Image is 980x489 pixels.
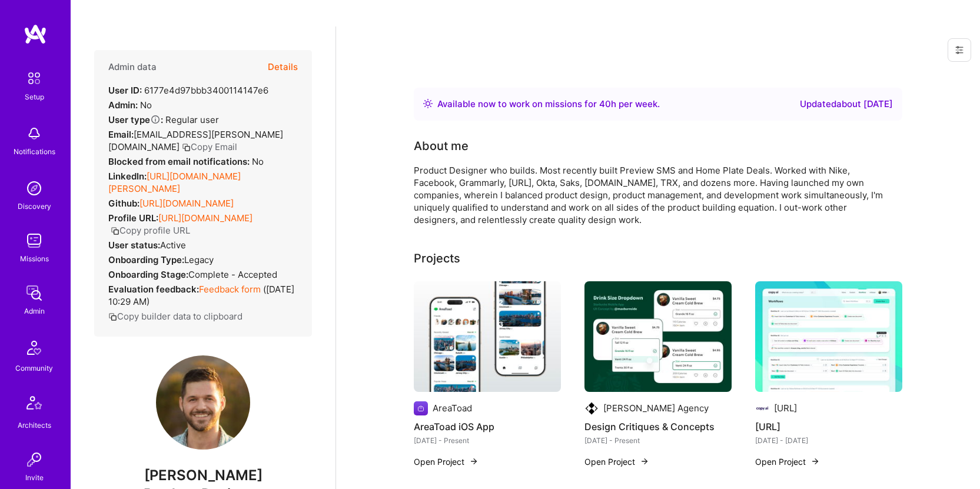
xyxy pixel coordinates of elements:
[22,229,46,252] img: teamwork
[111,224,190,237] button: Copy profile URL
[108,198,139,209] strong: Github:
[188,269,277,280] span: Complete - Accepted
[108,129,283,152] span: [EMAIL_ADDRESS][PERSON_NAME][DOMAIN_NAME]
[20,252,49,265] div: Missions
[584,281,732,392] img: Design Critiques & Concepts
[199,284,261,295] a: Feedback form
[423,99,433,108] img: Availability
[108,84,268,97] div: 6177e4d97bbb3400114147e6
[160,239,186,251] span: Active
[755,434,902,447] div: [DATE] - [DATE]
[268,50,298,84] button: Details
[108,155,264,168] div: No
[108,156,252,167] strong: Blocked from email notifications:
[755,281,902,392] img: Copy.ai
[24,305,45,317] div: Admin
[15,362,53,374] div: Community
[150,114,161,125] i: Help
[184,254,214,265] span: legacy
[810,457,820,466] img: arrow-right
[158,212,253,224] a: [URL][DOMAIN_NAME]
[108,310,242,322] button: Copy builder data to clipboard
[433,402,472,414] div: AreaToad
[414,434,561,447] div: [DATE] - Present
[108,99,138,111] strong: Admin:
[108,284,199,295] strong: Evaluation feedback:
[182,143,191,152] i: icon Copy
[20,391,48,419] img: Architects
[584,455,649,468] button: Open Project
[640,457,649,466] img: arrow-right
[414,419,561,434] h4: AreaToad iOS App
[755,455,820,468] button: Open Project
[584,401,599,415] img: Company logo
[437,97,660,111] div: Available now to work on missions for h per week .
[25,91,44,103] div: Setup
[22,177,46,200] img: discovery
[20,334,48,362] img: Community
[182,141,237,153] button: Copy Email
[24,24,47,45] img: logo
[139,198,234,209] a: [URL][DOMAIN_NAME]
[755,419,902,434] h4: [URL]
[108,312,117,321] i: icon Copy
[108,62,157,72] h4: Admin data
[18,419,51,431] div: Architects
[22,122,46,145] img: bell
[414,137,469,155] div: About me
[108,114,219,126] div: Regular user
[108,212,158,224] strong: Profile URL:
[25,471,44,484] div: Invite
[414,164,885,226] div: Product Designer who builds. Most recently built Preview SMS and Home Plate Deals. Worked with Ni...
[414,401,428,415] img: Company logo
[108,114,163,125] strong: User type :
[414,281,561,392] img: AreaToad iOS App
[14,145,55,158] div: Notifications
[469,457,479,466] img: arrow-right
[603,402,709,414] div: [PERSON_NAME] Agency
[584,434,732,447] div: [DATE] - Present
[22,66,46,91] img: setup
[599,98,611,109] span: 40
[774,402,797,414] div: [URL]
[108,283,298,308] div: ( [DATE] 10:29 AM )
[108,254,184,265] strong: Onboarding Type:
[108,239,160,251] strong: User status:
[108,171,147,182] strong: LinkedIn:
[22,448,46,471] img: Invite
[156,355,250,450] img: User Avatar
[18,200,51,212] div: Discovery
[108,171,241,194] a: [URL][DOMAIN_NAME][PERSON_NAME]
[584,419,732,434] h4: Design Critiques & Concepts
[108,269,188,280] strong: Onboarding Stage:
[108,129,134,140] strong: Email:
[414,455,479,468] button: Open Project
[22,281,46,305] img: admin teamwork
[108,99,152,111] div: No
[755,401,769,415] img: Company logo
[800,97,893,111] div: Updated about [DATE]
[94,467,312,484] span: [PERSON_NAME]
[111,227,119,235] i: icon Copy
[414,250,460,267] div: Projects
[108,85,142,96] strong: User ID:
